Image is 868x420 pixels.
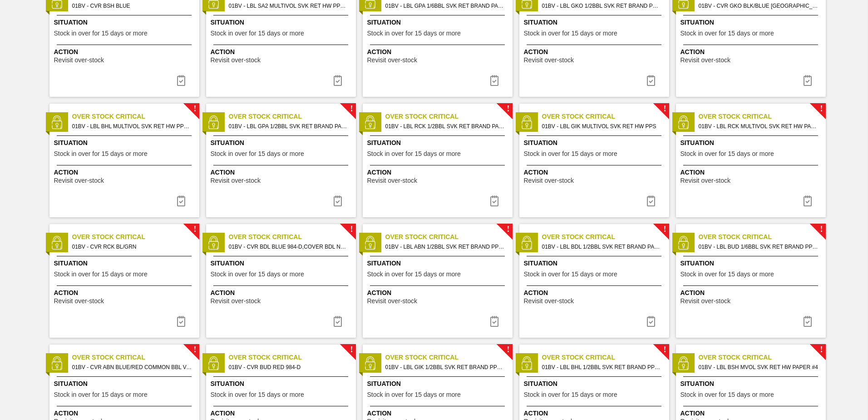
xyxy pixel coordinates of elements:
span: Revisit over-stock [54,298,104,305]
button: icon-task complete [170,192,192,210]
span: Revisit over-stock [681,57,730,64]
span: 01BV - CVR BDL BLUE 984-D,COVER BDL NEW GRAPHICS [229,242,349,252]
img: icon-task complete [489,75,500,86]
span: Revisit over-stock [367,177,417,184]
span: Over Stock Critical [385,112,513,121]
img: status [363,236,377,250]
img: status [676,236,690,250]
span: Revisit over-stock [524,177,574,184]
div: Complete task: 6984813 [170,312,192,330]
div: Complete task: 6984399 [170,71,192,90]
img: status [676,356,690,370]
span: Revisit over-stock [367,57,417,64]
span: Revisit over-stock [367,298,417,305]
span: Stock in over for 15 days or more [367,271,461,278]
img: icon-task complete [646,195,656,206]
span: Stock in over for 15 days or more [211,30,304,37]
span: Action [367,168,510,177]
span: Situation [524,259,667,268]
span: Stock in over for 15 days or more [211,271,304,278]
span: Revisit over-stock [211,298,261,305]
button: icon-task complete [797,71,819,90]
div: Complete task: 6984519 [797,71,819,90]
span: Action [524,47,667,57]
img: status [207,115,220,129]
span: 01BV - LBL SA2 MULTIVOL SVK RET HW PPS #4 [229,1,349,11]
span: Situation [54,379,197,389]
span: Over Stock Critical [229,353,356,362]
div: Complete task: 6984826 [327,312,349,330]
span: Action [367,47,510,57]
span: Action [681,168,824,177]
span: Action [524,168,667,177]
img: icon-task complete [332,75,343,86]
span: 01BV - CVR ABN BLUE/RED COMMON BBL VALVE COVER [72,362,192,372]
span: Stock in over for 15 days or more [54,30,148,37]
span: Action [54,288,197,298]
span: Over Stock Critical [542,232,669,242]
span: Action [524,409,667,418]
div: Complete task: 6984872 [797,312,819,330]
img: icon-task complete [489,195,500,206]
span: Stock in over for 15 days or more [54,271,148,278]
button: icon-task complete [483,192,505,210]
div: Complete task: 6984619 [327,192,349,210]
img: status [50,356,64,370]
span: Situation [681,138,824,148]
span: Over Stock Critical [72,232,199,242]
span: Revisit over-stock [54,57,104,64]
button: icon-task complete [327,71,349,90]
span: Action [211,168,354,177]
div: Complete task: 6984716 [797,192,819,210]
span: Over Stock Critical [542,353,669,362]
span: Action [681,47,824,57]
span: Situation [681,259,824,268]
span: 01BV - LBL GIK 1/2BBL SVK RET BRAND PPS #3 [385,362,505,372]
span: Over Stock Critical [699,353,826,362]
img: icon-task complete [802,75,813,86]
span: Over Stock Critical [542,112,669,121]
span: Situation [367,259,510,268]
button: icon-task complete [483,312,505,330]
span: Situation [54,259,197,268]
span: Situation [524,138,667,148]
img: icon-task complete [646,316,656,327]
span: 01BV - LBL ABN 1/2BBL SVK RET BRAND PPS #3 [385,242,505,252]
span: Situation [211,18,354,27]
img: status [207,356,220,370]
span: Stock in over for 15 days or more [211,391,304,398]
button: icon-task complete [483,71,505,90]
span: Action [524,288,667,298]
span: Stock in over for 15 days or more [54,150,148,157]
img: icon-task complete [802,316,813,327]
span: Situation [367,18,510,27]
span: Action [211,288,354,298]
span: Stock in over for 15 days or more [681,271,774,278]
img: status [520,356,533,370]
span: Stock in over for 15 days or more [524,150,617,157]
span: Stock in over for 15 days or more [524,391,617,398]
span: Situation [211,259,354,268]
img: status [363,115,377,129]
span: 01BV - LBL BDL 1/2BBL SVK RET BRAND PAPER #3 NAC [542,242,662,252]
img: icon-task complete [176,316,187,327]
img: status [363,356,377,370]
span: ! [350,226,353,233]
span: Over Stock Critical [699,232,826,242]
span: Stock in over for 15 days or more [367,391,461,398]
span: Stock in over for 15 days or more [211,150,304,157]
span: Situation [367,138,510,148]
span: ! [350,105,353,112]
span: Action [367,288,510,298]
span: Situation [211,138,354,148]
span: Over Stock Critical [229,112,356,121]
span: Stock in over for 15 days or more [367,150,461,157]
span: ! [663,346,666,353]
span: Revisit over-stock [681,298,730,305]
button: icon-task complete [170,71,192,90]
img: status [50,236,64,250]
span: 01BV - LBL BUD 1/6BBL SVK RET BRAND PPS #4 [699,242,819,252]
span: Stock in over for 15 days or more [681,391,774,398]
span: Action [681,288,824,298]
button: icon-task complete [327,312,349,330]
